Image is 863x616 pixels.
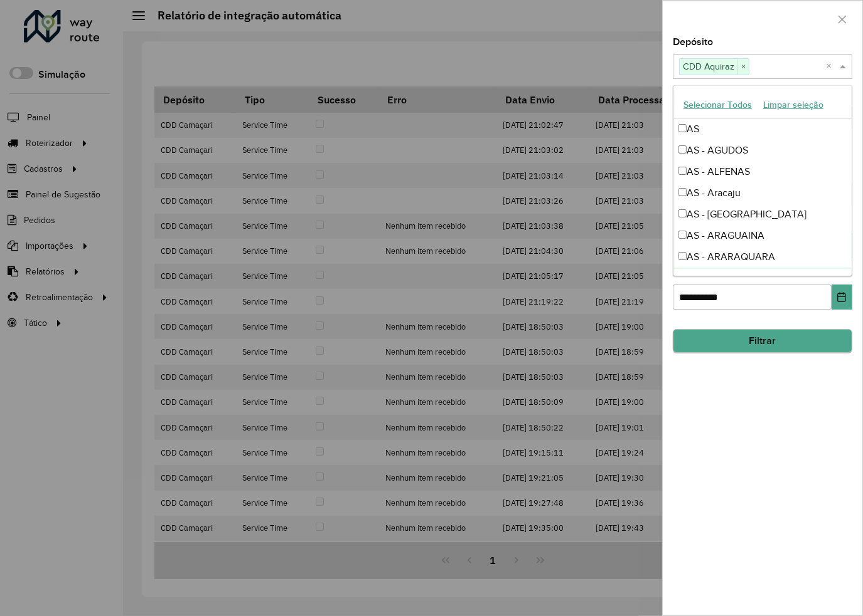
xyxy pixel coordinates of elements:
button: Limpar seleção [758,95,829,115]
ng-dropdown-panel: Options list [673,85,852,276]
div: AS - ARAGUAINA [673,225,852,246]
button: Choose Date [832,285,852,310]
button: Selecionar Todos [678,95,758,115]
div: AS - AGUDOS [673,140,852,161]
span: CDD Aquiraz [680,59,737,74]
div: AS [673,118,852,140]
span: × [737,60,749,75]
span: Clear all [826,59,837,74]
label: Depósito [673,34,713,50]
div: AS - ALFENAS [673,161,852,182]
div: AS - [GEOGRAPHIC_DATA] [673,204,852,225]
div: AS - Aracaju [673,182,852,204]
div: AS - ARARAQUARA [673,246,852,268]
button: Filtrar [673,329,852,353]
div: AS - AS Minas [673,268,852,289]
